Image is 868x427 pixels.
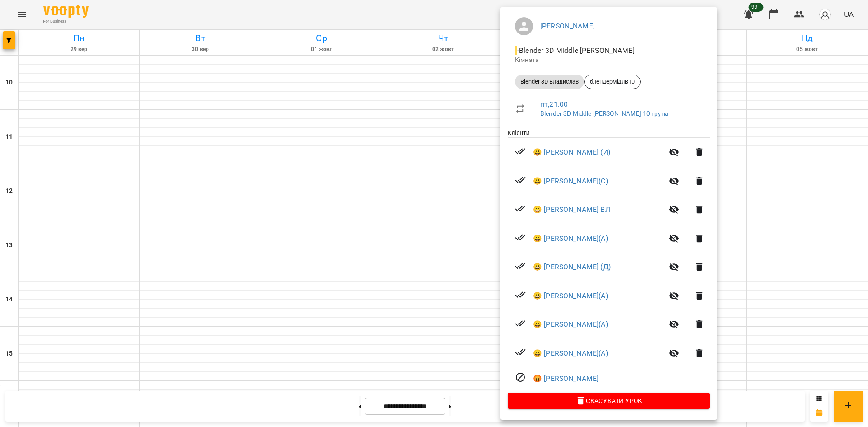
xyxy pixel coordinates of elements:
[533,233,608,244] a: 😀 [PERSON_NAME](А)
[515,78,584,86] span: Blender 3D Владислав
[515,289,526,300] svg: Візит сплачено
[515,46,637,55] span: - Blender 3D Middle [PERSON_NAME]
[533,262,611,272] a: 😀 [PERSON_NAME] (Д)
[533,348,608,359] a: 😀 [PERSON_NAME](А)
[533,291,608,301] a: 😀 [PERSON_NAME](А)
[515,261,526,272] svg: Візит сплачено
[515,232,526,243] svg: Візит сплачено
[533,204,610,215] a: 😀 [PERSON_NAME] ВЛ
[533,147,610,158] a: 😀 [PERSON_NAME] (И)
[515,174,526,185] svg: Візит сплачено
[585,78,640,86] span: блендермідлВ10
[533,176,608,187] a: 😀 [PERSON_NAME](С)
[515,347,526,357] svg: Візит сплачено
[540,100,568,108] a: пт , 21:00
[515,318,526,329] svg: Візит сплачено
[508,393,710,409] button: Скасувати Урок
[515,146,526,157] svg: Візит сплачено
[515,203,526,214] svg: Візит сплачено
[515,372,526,383] svg: Візит скасовано
[533,373,599,384] a: 😡 [PERSON_NAME]
[515,56,703,65] p: Кімната
[533,319,608,330] a: 😀 [PERSON_NAME](А)
[540,22,595,30] a: [PERSON_NAME]
[540,110,668,117] a: Blender 3D Middle [PERSON_NAME] 10 група
[584,75,641,89] div: блендермідлВ10
[508,128,710,393] ul: Клієнти
[515,395,703,406] span: Скасувати Урок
